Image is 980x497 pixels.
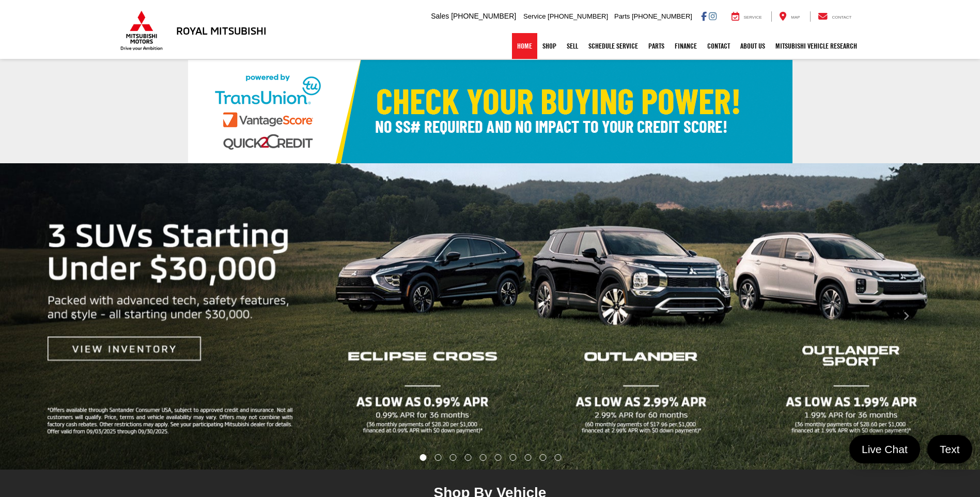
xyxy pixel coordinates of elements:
li: Go to slide number 9. [539,454,546,461]
li: Go to slide number 2. [435,454,442,461]
a: Facebook: Click to visit our Facebook page [701,12,707,20]
a: About Us [735,33,770,59]
button: Click to view next picture. [833,184,980,449]
img: Check Your Buying Power [188,60,792,163]
a: Parts: Opens in a new tab [643,33,670,59]
span: Contact [832,15,851,20]
a: Map [771,11,807,22]
li: Go to slide number 6. [494,454,501,461]
a: Sell [562,33,583,59]
span: Service [523,12,546,20]
span: Live Chat [857,442,913,456]
a: Service [724,11,770,22]
span: [PHONE_NUMBER] [632,12,692,20]
a: Live Chat [849,435,920,463]
a: Mitsubishi Vehicle Research [770,33,862,59]
span: Map [791,15,800,20]
a: Finance [670,33,702,59]
span: Parts [614,12,630,20]
a: Text [927,435,972,463]
li: Go to slide number 4. [465,454,472,461]
h3: Royal Mitsubishi [176,25,267,36]
li: Go to slide number 3. [450,454,457,461]
span: Service [744,15,762,20]
a: Schedule Service: Opens in a new tab [583,33,643,59]
span: [PHONE_NUMBER] [548,12,608,20]
a: Contact [810,11,860,22]
li: Go to slide number 5. [480,454,487,461]
li: Go to slide number 1. [419,454,426,461]
li: Go to slide number 7. [509,454,516,461]
a: Shop [537,33,562,59]
li: Go to slide number 10. [554,454,561,461]
span: Text [935,442,965,456]
a: Instagram: Click to visit our Instagram page [709,12,717,20]
span: Sales [431,12,449,20]
img: Mitsubishi [118,10,165,51]
span: [PHONE_NUMBER] [451,12,516,20]
a: Contact [702,33,735,59]
a: Home [512,33,537,59]
li: Go to slide number 8. [524,454,531,461]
